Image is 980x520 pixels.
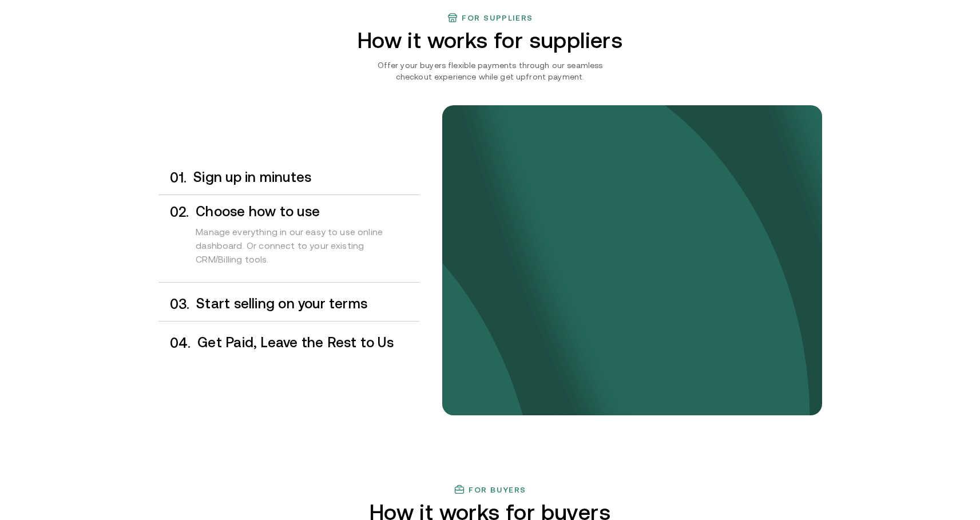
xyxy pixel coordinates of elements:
h3: Sign up in minutes [193,170,419,185]
p: Offer your buyers flexible payments through our seamless checkout experience while get upfront pa... [360,59,620,82]
h3: For suppliers [462,13,533,22]
h2: How it works for suppliers [323,28,657,53]
div: 0 2 . [158,204,189,277]
h3: Start selling on your terms [196,296,419,311]
img: finance [454,484,465,495]
img: finance [447,12,458,23]
h3: Choose how to use [196,204,419,219]
div: 0 4 . [158,335,191,351]
h3: For buyers [469,485,526,494]
div: Manage everything in our easy to use online dashboard. Or connect to your existing CRM/Billing to... [196,219,419,277]
div: 0 3 . [158,296,190,312]
div: 0 1 . [158,170,187,185]
h3: Get Paid, Leave the Rest to Us [197,335,419,350]
img: bg [442,105,822,415]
